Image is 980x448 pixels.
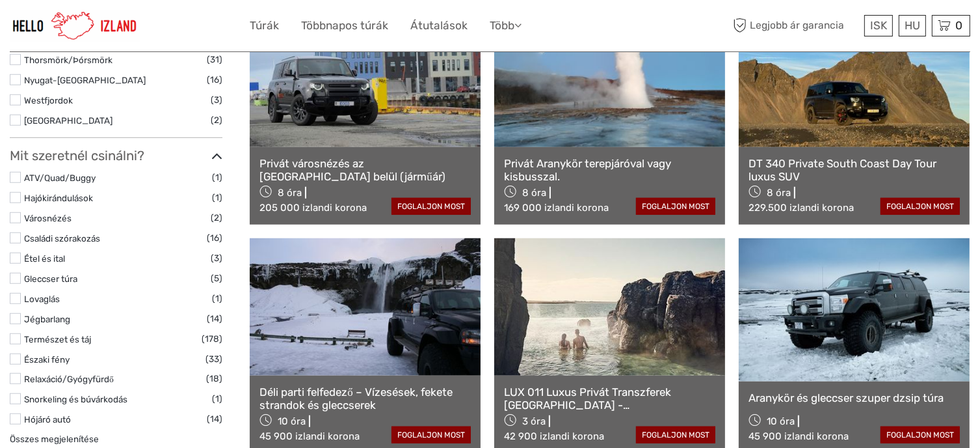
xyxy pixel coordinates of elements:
a: Többnapos túrák [301,16,388,35]
a: [GEOGRAPHIC_DATA] [24,115,113,126]
a: Privát városnézés az [GEOGRAPHIC_DATA] belül (járműár) [259,157,471,184]
a: Családi szórakozás [24,233,100,244]
font: (14) [207,313,222,324]
a: foglaljon most [391,198,471,215]
font: (3) [211,253,222,263]
font: foglaljon most [397,202,465,211]
font: Jelenleg távol vagyunk. [PERSON_NAME], nézzen vissza később! [18,23,356,33]
font: Privát városnézés az [GEOGRAPHIC_DATA] belül (járműár) [259,157,445,183]
a: Westfjordok [24,95,73,105]
a: LUX 011 Luxus Privát Transzferek [GEOGRAPHIC_DATA] - [GEOGRAPHIC_DATA] 2 órás megálló - [GEOGRAPH... [504,385,715,412]
font: 10 óra [278,415,306,427]
a: Jégbarlang [24,314,70,324]
a: ATV/Quad/Buggy [24,173,96,183]
font: 0 [955,19,962,32]
font: 3 óra [522,415,546,427]
font: Túrák [250,19,279,32]
a: Természet és táj [24,334,91,344]
a: foglaljon most [881,198,960,215]
font: Lovaglás [24,294,60,304]
font: 229.500 izlandi korona [748,202,854,214]
a: Privát Aranykör terepjáróval vagy kisbusszal. [504,157,715,184]
font: ISK [870,19,887,32]
font: (1) [212,172,222,182]
a: Thorsmörk/Þórsmörk [24,55,113,65]
font: 45 900 izlandi korona [259,430,360,442]
font: (33) [205,354,222,364]
a: Hójáró autó [24,414,71,425]
font: foglaljon most [642,430,709,440]
font: 42 900 izlandi korona [504,430,604,442]
font: 205 000 izlandi korona [259,202,367,214]
font: (16) [207,74,222,85]
font: foglaljon most [642,202,709,211]
font: Legjobb ár garancia [750,19,844,31]
font: foglaljon most [397,430,465,440]
a: Aranykör és gleccser szuper dzsip túra [748,391,960,404]
font: (18) [206,373,222,384]
a: foglaljon most [881,427,960,443]
a: foglaljon most [391,427,471,443]
font: LUX 011 Luxus Privát Transzferek [GEOGRAPHIC_DATA] - [GEOGRAPHIC_DATA] 2 órás megálló - [GEOGRAPH... [504,385,699,438]
a: Nyugat-[GEOGRAPHIC_DATA] [24,75,146,85]
font: 169 000 izlandi korona [504,202,609,214]
a: Átutalások [410,16,468,35]
font: foglaljon most [886,430,954,440]
font: (16) [207,232,222,243]
font: Több [490,19,514,32]
font: (5) [211,273,222,283]
font: 45 900 izlandi korona [748,430,849,442]
font: (178) [202,333,222,344]
img: 1270-cead85dc-23af-4572-be81-b346f9cd5751_logo_small.jpg [10,10,140,42]
a: Túrák [250,16,279,35]
a: Déli parti felfedező – Vízesések, fekete strandok és gleccserek [259,385,471,412]
font: 10 óra [767,415,795,427]
font: HU [905,19,920,32]
font: Privát Aranykör terepjáróval vagy kisbusszal. [504,157,671,183]
a: DT 340 Private South Coast Day Tour luxus SUV [748,157,960,184]
a: foglaljon most [636,427,715,443]
a: Relaxáció/Gyógyfürdő [24,374,114,384]
button: Nyissa meg a LiveChat csevegőwidgetet [150,20,165,36]
a: Étel és ital [24,253,65,264]
font: (1) [212,192,222,203]
a: Snorkeling és búvárkodás [24,394,127,404]
font: foglaljon most [886,202,954,211]
font: 8 óra [278,187,302,199]
font: Mit szeretnél csinálni? [10,148,144,163]
font: (2) [211,212,222,223]
a: Gleccser túra [24,273,77,284]
font: Aranykör és gleccser szuper dzsip túra [748,391,944,404]
font: Átutalások [410,19,468,32]
font: 8 óra [767,187,791,199]
a: Hajókirándulások [24,193,93,203]
a: foglaljon most [636,198,715,215]
font: Többnapos túrák [301,19,388,32]
font: (14) [207,413,222,424]
font: DT 340 Private South Coast Day Tour luxus SUV [748,157,936,183]
font: (1) [212,293,222,303]
font: (1) [212,393,222,404]
font: 8 óra [522,187,546,199]
font: (3) [211,94,222,105]
a: Összes megjelenítése [10,434,99,444]
a: Városnézés [24,213,72,223]
a: Északi fény [24,354,70,365]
